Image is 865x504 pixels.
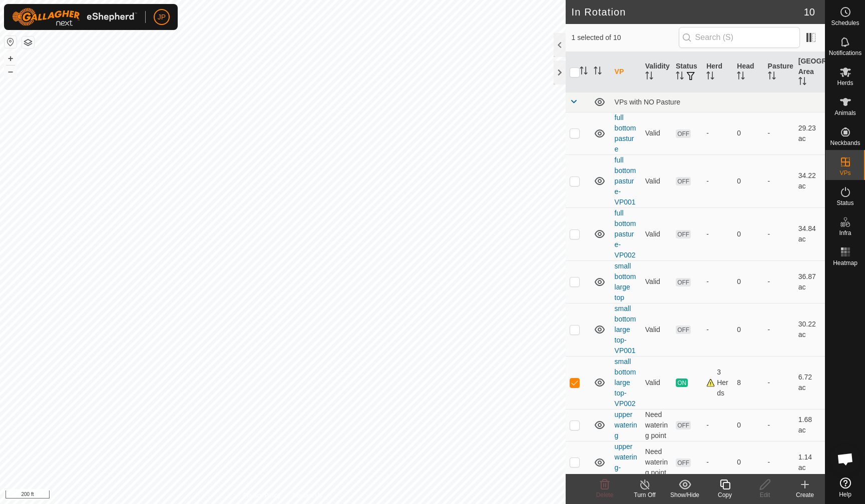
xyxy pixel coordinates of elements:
a: Help [825,473,865,501]
th: Head [733,52,763,92]
td: 34.22 ac [794,154,825,207]
p-sorticon: Activate to sort [645,73,653,81]
td: 0 [733,207,763,260]
p-sorticon: Activate to sort [676,73,684,81]
td: Need watering point [641,409,672,441]
a: Contact Us [292,491,322,500]
td: 1.14 ac [794,441,825,483]
span: OFF [676,458,691,467]
span: OFF [676,129,691,138]
a: full bottom pasture-VP002 [615,209,636,259]
span: Delete [596,491,614,498]
span: Help [839,491,851,497]
td: 29.23 ac [794,112,825,154]
div: VPs with NO Pasture [615,98,821,106]
th: Pasture [764,52,794,92]
p-sorticon: Activate to sort [798,78,806,86]
div: Copy [705,490,745,499]
td: Valid [641,303,672,356]
a: Privacy Policy [243,491,281,500]
td: - [764,303,794,356]
a: upper watering [615,410,637,439]
a: small bottom large top-VP002 [615,357,636,407]
div: Show/Hide [665,490,705,499]
td: - [764,441,794,483]
td: - [764,207,794,260]
td: 8 [733,356,763,409]
p-sorticon: Activate to sort [706,73,714,81]
span: OFF [676,278,691,286]
div: Turn Off [625,490,665,499]
span: Heatmap [833,260,857,266]
img: Gallagher Logo [12,8,137,26]
span: VPs [839,170,850,176]
a: full bottom pasture-VP001 [615,156,636,206]
td: Valid [641,112,672,154]
button: + [5,52,17,64]
th: Validity [641,52,672,92]
p-sorticon: Activate to sort [594,68,602,76]
td: 0 [733,441,763,483]
div: 3 Herds [706,367,729,398]
td: 0 [733,303,763,356]
span: Infra [839,230,851,236]
p-sorticon: Activate to sort [580,68,588,76]
td: Valid [641,260,672,303]
div: - [706,420,729,430]
td: - [764,260,794,303]
td: - [764,154,794,207]
th: [GEOGRAPHIC_DATA] Area [794,52,825,92]
span: Status [836,200,853,206]
span: Schedules [831,20,859,26]
td: Valid [641,154,672,207]
th: VP [611,52,641,92]
span: Animals [834,110,856,116]
h2: In Rotation [572,6,804,18]
span: OFF [676,177,691,185]
a: upper watering-VP001 [615,442,637,482]
td: Need watering point [641,441,672,483]
span: OFF [676,325,691,334]
div: - [706,457,729,467]
div: Create [785,490,825,499]
td: 6.72 ac [794,356,825,409]
td: 0 [733,409,763,441]
td: 0 [733,112,763,154]
span: 10 [804,4,815,19]
span: Herds [837,80,853,86]
a: small bottom large top [615,262,636,301]
span: 1 selected of 10 [572,32,679,43]
td: Valid [641,207,672,260]
span: ON [676,378,688,387]
td: 0 [733,154,763,207]
td: - [764,409,794,441]
td: 30.22 ac [794,303,825,356]
p-sorticon: Activate to sort [737,73,745,81]
div: - [706,229,729,239]
input: Search (S) [679,27,800,48]
td: 34.84 ac [794,207,825,260]
button: Reset Map [5,36,17,48]
button: – [5,65,17,77]
div: - [706,276,729,287]
td: - [764,356,794,409]
div: - [706,176,729,186]
p-sorticon: Activate to sort [768,73,776,81]
th: Herd [702,52,733,92]
span: Neckbands [830,140,860,146]
div: - [706,128,729,138]
td: 0 [733,260,763,303]
td: 36.87 ac [794,260,825,303]
a: small bottom large top-VP001 [615,304,636,354]
td: Valid [641,356,672,409]
th: Status [672,52,702,92]
span: JP [158,12,166,22]
a: full bottom pasture [615,113,636,153]
div: Open chat [830,444,860,474]
span: OFF [676,230,691,238]
div: - [706,324,729,335]
td: - [764,112,794,154]
td: 1.68 ac [794,409,825,441]
span: Notifications [829,50,861,56]
span: OFF [676,421,691,429]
